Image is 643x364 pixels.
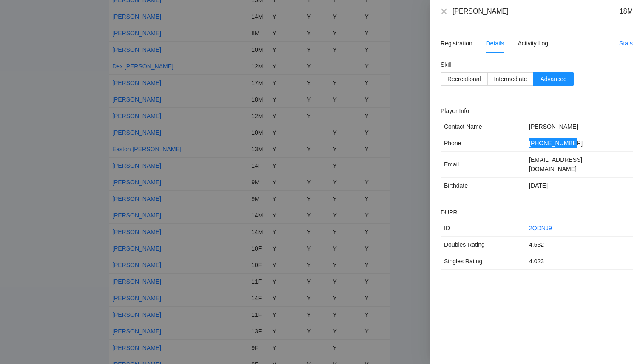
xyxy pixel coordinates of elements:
td: Doubles Rating [441,237,526,253]
h2: Player Info [441,106,633,116]
div: [PERSON_NAME] [452,7,509,16]
td: [PHONE_NUMBER] [526,135,633,152]
td: Singles Rating [441,253,526,270]
td: ID [441,220,526,237]
h2: DUPR [441,208,633,217]
span: Intermediate [494,76,527,82]
h2: Skill [441,60,633,69]
div: Registration [441,39,472,48]
div: 18M [620,7,633,16]
span: 4.023 [529,258,544,265]
td: [EMAIL_ADDRESS][DOMAIN_NAME] [526,152,633,178]
span: Recreational [447,76,481,82]
td: Birthdate [441,178,526,194]
button: Close [441,8,447,15]
span: Advanced [540,76,566,82]
td: Email [441,152,526,178]
td: Phone [441,135,526,152]
div: Details [486,39,504,48]
a: 2QDNJ9 [529,225,552,231]
td: [DATE] [526,178,633,194]
span: close [441,8,447,15]
a: Stats [619,40,633,47]
td: Contact Name [441,119,526,135]
div: Activity Log [518,39,549,48]
td: [PERSON_NAME] [526,119,633,135]
span: 4.532 [529,241,544,248]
